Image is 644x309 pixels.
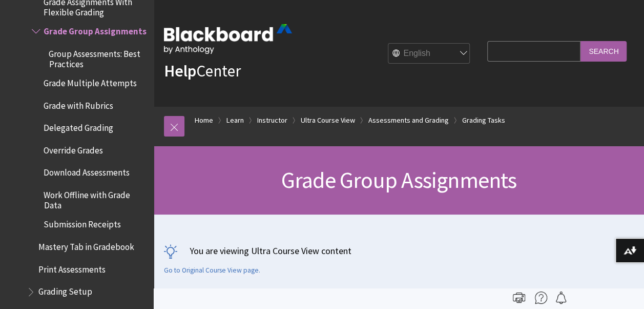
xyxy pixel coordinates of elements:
[164,61,241,81] a: HelpCenter
[164,24,292,54] img: Blackboard by Anthology
[49,45,147,69] span: Group Assessments: Best Practices
[38,238,134,252] span: Mastery Tab in Gradebook
[44,119,113,133] span: Delegated Grading
[38,261,106,275] span: Print Assessments
[164,61,196,81] strong: Help
[44,74,137,88] span: Grade Multiple Attempts
[301,114,355,127] a: Ultra Course View
[44,97,113,111] span: Grade with Rubrics
[44,164,130,178] span: Download Assessments
[38,283,92,297] span: Grading Setup
[44,186,147,210] span: Work Offline with Grade Data
[195,114,213,127] a: Home
[462,114,505,127] a: Grading Tasks
[44,216,121,230] span: Submission Receipts
[281,166,517,194] span: Grade Group Assignments
[580,41,627,61] input: Search
[535,292,547,304] img: More help
[513,292,525,304] img: Print
[164,244,634,257] p: You are viewing Ultra Course View content
[44,142,103,156] span: Override Grades
[368,114,449,127] a: Assessments and Grading
[44,23,147,36] span: Grade Group Assignments
[164,266,260,275] a: Go to Original Course View page.
[257,114,287,127] a: Instructor
[388,44,470,64] select: Site Language Selector
[226,114,244,127] a: Learn
[555,292,567,304] img: Follow this page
